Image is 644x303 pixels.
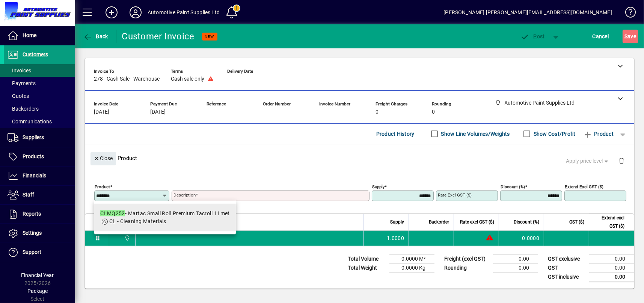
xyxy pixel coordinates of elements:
span: Quotes [8,93,29,99]
em: CLMQ252 [100,210,125,216]
span: Cancel [593,30,609,42]
span: Invoices [8,67,31,73]
button: Apply price level [563,154,613,168]
span: S [624,33,627,39]
span: - [319,109,321,115]
span: Cash sale only [171,76,204,82]
button: Product History [373,127,418,141]
span: Discount (%) [514,218,539,226]
button: Back [81,30,110,43]
span: 0 [432,109,435,115]
div: - Martac Small Roll Premium Tacroll 11met [100,210,230,217]
a: Invoices [4,64,75,77]
span: Products [23,153,44,159]
mat-option: CLMQ252 - Martac Small Roll Premium Tacroll 11met [94,204,236,231]
a: Quotes [4,90,75,102]
span: Financial Year [21,272,54,278]
span: Reports [23,211,41,217]
span: Communications [8,118,52,124]
button: Cancel [591,30,611,43]
td: Total Volume [344,254,389,263]
span: Home [23,32,36,38]
span: [DATE] [150,109,166,115]
label: Show Line Volumes/Weights [440,130,510,138]
mat-label: Supply [372,184,385,189]
div: [PERSON_NAME] [PERSON_NAME][EMAIL_ADDRESS][DOMAIN_NAME] [443,6,612,18]
span: Product History [376,128,415,140]
span: NEW [205,34,214,39]
button: Close [90,152,116,165]
span: Support [23,249,41,255]
span: Apply price level [566,157,610,165]
td: 0.0000 Kg [389,263,434,272]
span: Package [27,288,48,294]
span: Backorders [8,106,39,112]
span: - [207,109,208,115]
a: Home [4,26,75,45]
label: Show Cost/Profit [532,130,576,138]
td: Freight (excl GST) [440,254,493,263]
div: Product [85,144,634,172]
td: 0.00 [589,272,634,282]
mat-label: Rate excl GST ($) [438,192,472,198]
app-page-header-button: Back [75,30,116,43]
td: Rounding [440,263,493,272]
a: Support [4,243,75,262]
a: Knowledge Base [620,1,635,26]
span: Extend excl GST ($) [594,214,624,230]
span: - [227,76,229,82]
td: 0.00 [493,254,538,263]
span: 1.0000 [387,234,404,242]
span: [DATE] [94,109,109,115]
a: Settings [4,224,75,243]
button: Post [517,30,549,43]
mat-label: Discount (%) [501,184,525,189]
a: Suppliers [4,128,75,147]
span: Supply [390,218,404,226]
span: Backorder [429,218,449,226]
span: P [534,33,537,39]
td: GST exclusive [544,254,589,263]
span: Suppliers [23,134,44,140]
app-page-header-button: Delete [612,157,630,164]
span: - [263,109,264,115]
td: GST inclusive [544,272,589,282]
span: Staff [23,192,34,198]
a: Staff [4,186,75,204]
button: Save [623,30,638,43]
span: Payments [8,80,36,86]
mat-label: Product [95,184,110,189]
span: CL - Cleaning Materials [109,218,166,224]
span: Customers [23,51,48,57]
td: 0.0000 [499,231,544,246]
a: Communications [4,115,75,128]
mat-label: Extend excl GST ($) [565,184,603,189]
div: Automotive Paint Supplies Ltd [148,6,220,18]
div: Customer Invoice [122,30,195,42]
span: ost [520,33,545,39]
button: Add [100,6,124,19]
span: GST ($) [569,218,584,226]
span: Close [94,152,113,165]
a: Reports [4,205,75,223]
span: ave [624,30,636,42]
span: Financials [23,172,46,178]
button: Delete [612,152,630,170]
a: Payments [4,77,75,90]
app-page-header-button: Close [89,155,118,162]
span: Rate excl GST ($) [460,218,494,226]
td: 0.00 [493,263,538,272]
span: Automotive Paint Supplies Ltd [122,234,131,242]
span: 0 [376,109,379,115]
td: GST [544,263,589,272]
td: 0.00 [589,263,634,272]
button: Profile [124,6,148,19]
a: Products [4,147,75,166]
span: Settings [23,230,42,236]
span: Back [83,33,108,39]
td: Total Weight [344,263,389,272]
a: Backorders [4,102,75,115]
td: 0.00 [589,254,634,263]
span: 278 - Cash Sale - Warehouse [94,76,160,82]
a: Financials [4,166,75,185]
